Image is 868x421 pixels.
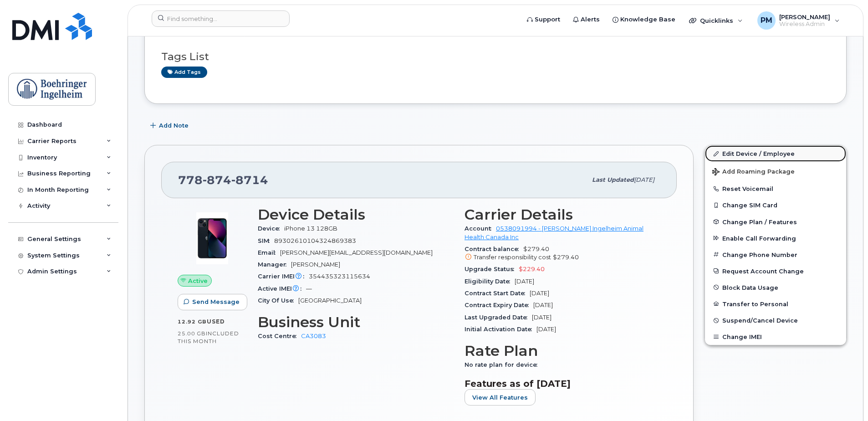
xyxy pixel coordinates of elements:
[258,333,301,339] span: Cost Centre
[258,297,298,304] span: City Of Use
[722,317,798,324] span: Suspend/Cancel Device
[258,314,454,330] h3: Business Unit
[178,330,206,337] span: 25.00 GB
[291,261,340,268] span: [PERSON_NAME]
[301,333,326,339] a: CA3083
[705,145,846,162] a: Edit Device / Employee
[465,206,660,223] h3: Carrier Details
[465,266,519,272] span: Upgrade Status
[258,237,274,244] span: SIM
[274,237,356,244] span: 89302610104324869383
[465,314,532,321] span: Last Upgraded Date
[159,121,189,130] span: Add Note
[185,211,240,266] img: image20231002-3703462-1ig824h.jpeg
[188,277,208,285] span: Active
[705,296,846,312] button: Transfer to Personal
[258,225,284,232] span: Device
[152,10,290,27] input: Find something...
[465,278,515,285] span: Eligibility Date
[705,263,846,279] button: Request Account Change
[178,173,268,187] span: 778
[581,15,600,24] span: Alerts
[465,302,533,308] span: Contract Expiry Date
[705,246,846,263] button: Change Phone Number
[533,302,553,308] span: [DATE]
[722,235,796,241] span: Enable Call Forwarding
[192,298,240,306] span: Send Message
[705,197,846,213] button: Change SIM Card
[705,230,846,246] button: Enable Call Forwarding
[298,297,362,304] span: [GEOGRAPHIC_DATA]
[592,176,634,183] span: Last updated
[606,10,682,29] a: Knowledge Base
[779,21,830,28] span: Wireless Admin
[536,326,556,333] span: [DATE]
[465,225,643,240] a: 0538091994 - [PERSON_NAME] Ingelheim Animal Health Canada Inc
[761,15,772,26] span: PM
[280,249,433,256] span: [PERSON_NAME][EMAIL_ADDRESS][DOMAIN_NAME]
[258,261,291,268] span: Manager
[521,10,567,29] a: Support
[705,214,846,230] button: Change Plan / Features
[553,254,579,261] span: $279.40
[465,225,496,232] span: Account
[465,290,530,297] span: Contract Start Date
[620,15,675,24] span: Knowledge Base
[178,318,207,325] span: 12.92 GB
[519,266,545,272] span: $229.40
[465,361,542,368] span: No rate plan for device
[530,290,549,297] span: [DATE]
[700,17,733,24] span: Quicklinks
[705,279,846,296] button: Block Data Usage
[465,246,660,262] span: $279.40
[465,378,660,389] h3: Features as of [DATE]
[634,176,654,183] span: [DATE]
[161,51,830,62] h3: Tags List
[178,294,247,310] button: Send Message
[705,312,846,329] button: Suspend/Cancel Device
[161,67,207,78] a: Add tags
[535,15,560,24] span: Support
[258,206,454,223] h3: Device Details
[751,11,846,30] div: Priyanka Modhvadiya
[258,249,280,256] span: Email
[284,225,337,232] span: iPhone 13 128GB
[567,10,606,29] a: Alerts
[515,278,534,285] span: [DATE]
[144,118,196,134] button: Add Note
[309,273,370,280] span: 354435323115634
[722,218,797,225] span: Change Plan / Features
[779,13,830,21] span: [PERSON_NAME]
[231,173,268,187] span: 8714
[258,273,309,280] span: Carrier IMEI
[532,314,551,321] span: [DATE]
[683,11,749,30] div: Quicklinks
[705,180,846,197] button: Reset Voicemail
[705,162,846,180] button: Add Roaming Package
[705,329,846,345] button: Change IMEI
[465,326,536,333] span: Initial Activation Date
[178,330,239,345] span: included this month
[258,285,306,292] span: Active IMEI
[472,393,528,402] span: View All Features
[207,318,225,325] span: used
[465,246,523,252] span: Contract balance
[465,343,660,359] h3: Rate Plan
[306,285,312,292] span: —
[465,389,536,406] button: View All Features
[203,173,231,187] span: 874
[712,168,795,177] span: Add Roaming Package
[474,254,551,261] span: Transfer responsibility cost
